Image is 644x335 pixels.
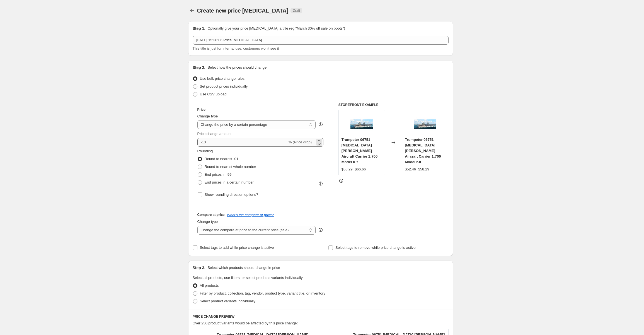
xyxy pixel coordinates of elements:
[318,122,323,127] div: help
[188,7,196,15] button: Price change jobs
[207,26,345,31] p: Optionally give your price [MEDICAL_DATA] a title (eg "March 30% off sale on boots")
[418,167,429,172] strike: $58.29
[197,220,218,224] span: Change type
[205,180,254,184] span: End prices in a certain number
[193,276,303,280] span: Select all products, use filters, or select products variants individually
[200,92,227,96] span: Use CSV upload
[197,213,225,217] h3: Compare at price
[405,138,441,164] span: Trumpeter 06751 [MEDICAL_DATA] [PERSON_NAME] Aircraft Carrier 1:700 Model Kit
[342,138,377,164] span: Trumpeter 06751 [MEDICAL_DATA] [PERSON_NAME] Aircraft Carrier 1:700 Model Kit
[200,76,244,81] span: Use bulk price change rules
[193,321,298,325] span: Over 250 product variants would be affected by this price change:
[293,8,300,13] span: Draft
[205,165,256,169] span: Round to nearest whole number
[193,65,205,70] h2: Step 2.
[197,149,213,153] span: Rounding
[193,314,449,319] h6: PRICE CHANGE PREVIEW
[200,291,325,295] span: Filter by product, collection, tag, vendor, product type, variant title, or inventory
[289,140,312,144] span: % (Price drop)
[207,65,267,70] p: Select how the prices should change
[197,8,289,14] span: Create new price [MEDICAL_DATA]
[207,265,280,271] p: Select which products should change in price
[205,157,238,161] span: Round to nearest .01
[197,107,205,112] h3: Price
[197,132,232,136] span: Price change amount
[193,36,449,45] input: 30% off holiday sale
[197,138,287,147] input: -15
[205,192,258,197] span: Show rounding direction options?
[193,265,205,271] h2: Step 3.
[193,46,279,50] span: This title is just for internal use, customers won't see it
[205,172,232,177] span: End prices in .99
[405,167,416,172] div: $52.46
[200,84,248,88] span: Set product prices individually
[227,213,274,217] button: What's the compare at price?
[355,167,366,172] strike: $66.66
[193,26,205,31] h2: Step 1.
[338,103,449,107] h6: STOREFRONT EXAMPLE
[197,114,218,118] span: Change type
[350,113,373,135] img: pktm06751_1_80x.jpg
[200,283,219,288] span: All products
[200,299,255,303] span: Select product variants individually
[318,227,323,233] div: help
[200,245,274,250] span: Select tags to add while price change is active
[342,167,353,172] div: $58.29
[335,245,416,250] span: Select tags to remove while price change is active
[414,113,436,135] img: pktm06751_1_80x.jpg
